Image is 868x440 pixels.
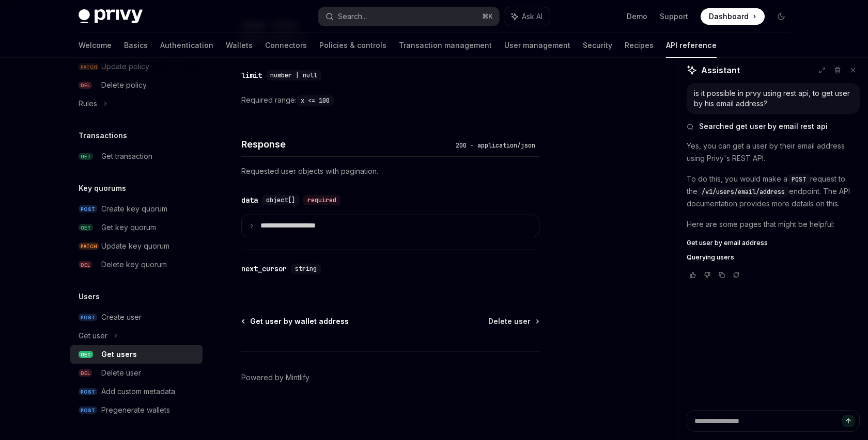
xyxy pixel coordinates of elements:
span: POST [792,175,806,184]
span: DEL [79,369,92,377]
div: Search... [338,10,367,23]
a: Policies & controls [319,33,386,58]
span: POST [79,388,97,396]
div: Required range: [241,94,539,106]
div: required [303,195,340,205]
button: Ask AI [504,7,550,26]
a: DELDelete user [70,364,203,382]
span: Ask AI [522,11,542,22]
a: PATCHUpdate key quorum [70,237,203,255]
span: Delete user [488,316,531,327]
span: /v1/users/email/address [702,188,785,196]
div: Pregenerate wallets [101,404,170,416]
a: Support [660,11,688,22]
span: PATCH [79,242,99,250]
div: Get users [101,348,137,361]
a: Connectors [265,33,307,58]
a: Welcome [79,33,112,58]
div: Get key quorum [101,221,156,234]
span: GET [79,224,93,232]
span: POST [79,314,97,321]
div: Create key quorum [101,203,167,215]
h5: Key quorums [79,182,126,194]
a: POSTCreate user [70,308,203,327]
a: API reference [666,33,717,58]
span: DEL [79,82,92,89]
span: Get user by email address [687,239,768,247]
span: string [295,265,317,273]
span: Assistant [701,64,740,76]
div: limit [241,70,262,80]
h4: Response [241,137,452,151]
a: Dashboard [701,8,765,25]
a: POSTCreate key quorum [70,200,203,218]
div: next_cursor [241,264,287,274]
div: 200 - application/json [452,140,539,151]
span: object[] [266,196,295,204]
button: Send message [842,415,855,427]
span: GET [79,153,93,160]
h5: Transactions [79,129,127,142]
div: data [241,195,258,205]
a: Basics [124,33,148,58]
a: Transaction management [399,33,492,58]
span: Searched get user by email rest api [699,121,828,132]
a: GETGet users [70,345,203,364]
div: Get user [79,330,107,342]
a: GETGet transaction [70,147,203,166]
div: Add custom metadata [101,385,175,398]
a: Get user by wallet address [242,316,349,327]
button: Search...⌘K [318,7,499,26]
span: POST [79,205,97,213]
a: Authentication [160,33,213,58]
div: Delete key quorum [101,258,167,271]
a: Delete user [488,316,538,327]
div: is it possible in prvy using rest api, to get user by his email address? [694,88,853,109]
a: Recipes [625,33,654,58]
span: Querying users [687,253,734,262]
div: Create user [101,311,142,323]
h5: Users [79,290,100,303]
div: Rules [79,97,97,110]
p: To do this, you would make a request to the endpoint. The API documentation provides more details... [687,173,860,210]
a: Powered by Mintlify [241,372,309,383]
div: Delete user [101,367,141,379]
a: Security [583,33,612,58]
span: Dashboard [709,11,749,22]
div: Get transaction [101,150,152,162]
a: GETGet key quorum [70,218,203,237]
span: GET [79,351,93,358]
a: DELDelete policy [70,76,203,94]
a: POSTAdd custom metadata [70,382,203,401]
a: DELDelete key quorum [70,255,203,274]
span: DEL [79,261,92,269]
span: Get user by wallet address [250,316,349,327]
p: Yes, you can get a user by their email address using Privy's REST API. [687,140,860,165]
code: x <= 100 [297,95,334,106]
a: User management [504,33,570,58]
p: Here are some pages that might be helpful: [687,218,860,231]
span: ⌘ K [482,12,493,21]
a: Get user by email address [687,239,860,247]
button: Toggle dark mode [773,8,789,25]
span: number | null [270,71,317,79]
p: Requested user objects with pagination. [241,165,539,177]
div: Update key quorum [101,240,169,252]
div: Delete policy [101,79,147,91]
span: POST [79,406,97,414]
a: Wallets [226,33,253,58]
a: Querying users [687,253,860,262]
a: POSTPregenerate wallets [70,401,203,419]
button: Searched get user by email rest api [687,121,860,132]
a: Demo [627,11,647,22]
img: dark logo [79,9,143,24]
